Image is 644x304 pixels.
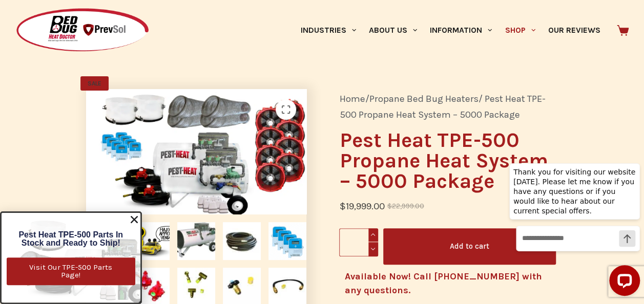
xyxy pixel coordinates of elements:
[387,202,391,210] span: $
[7,231,135,247] h6: Pest Heat TPE-500 Parts In Stock and Ready to Ship!
[80,76,109,91] span: SALE
[383,228,556,265] button: Add to cart
[339,91,555,123] nav: Breadcrumb
[223,222,261,260] img: 50-foot propane hose for Pest Heat TPE-500
[339,228,378,256] input: Product quantity
[369,93,478,104] a: Propane Bed Bug Heaters
[344,270,550,297] h4: Available Now! Call [PHONE_NUMBER] with any questions.
[268,222,306,260] img: TR42A Bluetooth Thermo Recorder package of 4
[339,201,345,212] span: $
[339,201,384,212] bdi: 19,999.00
[339,93,365,104] a: Home
[387,202,424,210] bdi: 22,999.00
[177,222,215,260] img: Pest Heat TPE-500 Propane Heater to treat bed bugs, termites, and stored pests such as Grain Beatles
[339,130,555,191] h1: Pest Heat TPE-500 Propane Heat System – 5000 Package
[501,155,644,304] iframe: LiveChat chat widget
[129,214,139,225] a: Close
[276,99,296,120] a: View full-screen image gallery
[15,8,150,53] img: Prevsol/Bed Bug Heat Doctor
[132,222,170,260] img: Majorly Approved Vendor by Truly Nolen
[7,257,135,285] a: Visit Our TPE-500 Parts Page!
[19,264,123,279] span: Visit Our TPE-500 Parts Page!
